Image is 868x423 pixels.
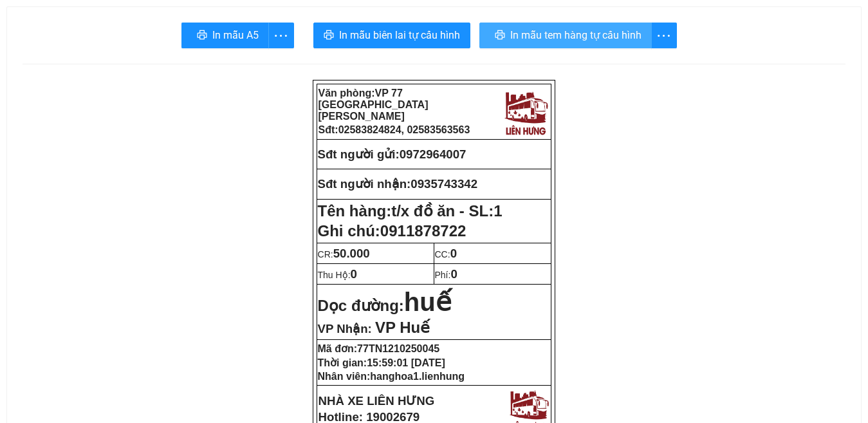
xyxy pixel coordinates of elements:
[5,23,133,79] strong: VP: 77 [GEOGRAPHIC_DATA][PERSON_NAME][GEOGRAPHIC_DATA]
[197,30,207,42] span: printer
[319,124,470,135] strong: Sđt:
[479,23,652,48] button: printerIn mẫu tem hàng tự cấu hình
[370,371,465,382] span: hanghoa1.lienhung
[319,88,429,122] strong: Văn phòng:
[450,247,457,260] span: 0
[400,147,466,161] span: 0972964007
[501,88,550,136] img: logo
[435,249,457,259] span: CC:
[450,267,457,281] span: 0
[53,84,140,97] strong: Phiếu gửi hàng
[318,343,440,354] strong: Mã đơn:
[138,16,189,70] img: logo
[319,88,429,122] span: VP 77 [GEOGRAPHIC_DATA][PERSON_NAME]
[269,28,293,44] span: more
[318,297,452,314] strong: Dọc đường:
[339,27,460,43] span: In mẫu biên lai tự cấu hình
[318,357,445,368] strong: Thời gian:
[411,177,477,191] span: 0935743342
[375,319,430,336] span: VP Huế
[318,270,357,280] span: Thu Hộ:
[318,322,372,335] span: VP Nhận:
[324,30,334,42] span: printer
[351,267,357,281] span: 0
[367,357,445,368] span: 15:59:01 [DATE]
[333,247,370,260] span: 50.000
[318,249,370,259] span: CR:
[510,27,642,43] span: In mẫu tem hàng tự cấu hình
[5,6,106,20] strong: Nhà xe Liên Hưng
[357,343,439,354] span: 77TN1210250045
[380,222,466,240] span: 0911878722
[181,23,269,48] button: printerIn mẫu A5
[435,270,457,280] span: Phí:
[651,23,677,48] button: more
[318,222,466,240] span: Ghi chú:
[495,30,505,42] span: printer
[268,23,294,48] button: more
[391,202,502,220] span: t/x đồ ăn - SL:
[212,27,259,43] span: In mẫu A5
[319,394,435,408] strong: NHÀ XE LIÊN HƯNG
[318,202,503,220] strong: Tên hàng:
[313,23,470,48] button: printerIn mẫu biên lai tự cấu hình
[318,371,465,382] strong: Nhân viên:
[318,177,411,191] strong: Sđt người nhận:
[494,202,502,220] span: 1
[404,288,452,316] span: huế
[338,124,470,135] span: 02583824824, 02583563563
[652,28,676,44] span: more
[318,147,400,161] strong: Sđt người gửi:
